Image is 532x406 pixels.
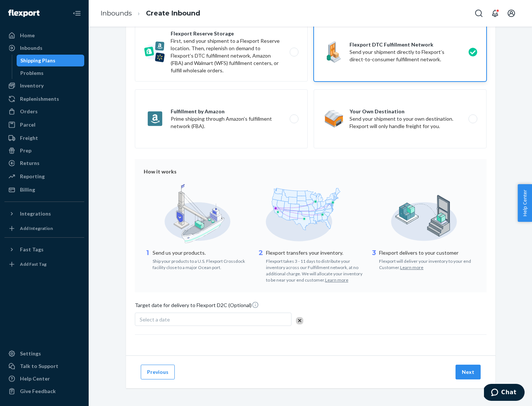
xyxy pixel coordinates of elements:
div: Settings [20,350,41,357]
div: Inbounds [20,44,42,52]
img: Flexport logo [8,10,40,17]
div: 1 [144,248,151,271]
div: Orders [20,108,38,115]
button: Next [456,365,481,379]
div: Integrations [20,210,51,217]
button: Previous [141,365,175,379]
div: Flexport will deliver your inventory to your end Customer. [379,257,478,271]
div: Add Fast Tag [20,261,47,267]
a: Reporting [4,171,84,182]
button: Open account menu [504,6,519,21]
div: How it works [144,168,478,175]
div: Replenishments [20,95,59,103]
div: 2 [257,248,265,283]
div: Ship your products to a U.S. Flexport Crossdock facility close to a major Ocean port. [153,257,251,271]
a: Settings [4,348,84,359]
a: Orders [4,106,84,117]
div: Talk to Support [20,362,58,370]
a: Inventory [4,80,84,92]
div: Prep [20,147,31,154]
div: Fast Tags [20,246,44,253]
a: Prep [4,145,84,156]
button: Learn more [325,277,348,283]
div: Flexport takes 3 - 11 days to distribute your inventory across our Fulfillment network, at no add... [266,257,365,283]
div: 3 [370,248,378,271]
p: Flexport transfers your inventory. [266,249,365,257]
span: Select a date [140,316,170,323]
a: Freight [4,132,84,144]
ol: breadcrumbs [95,3,206,24]
button: Open Search Box [471,6,486,21]
iframe: Opens a widget where you can chat to one of our agents [484,384,525,402]
p: Send us your products. [153,249,251,257]
div: Freight [20,134,38,142]
a: Home [4,30,84,41]
a: Inbounds [100,9,132,17]
div: Returns [20,159,40,167]
div: Inventory [20,82,44,89]
div: Home [20,32,35,39]
div: Give Feedback [20,388,56,395]
a: Add Integration [4,223,84,234]
a: Add Fast Tag [4,258,84,270]
button: Fast Tags [4,244,84,255]
button: Integrations [4,208,84,220]
p: Flexport delivers to your customer [379,249,478,257]
button: Learn more [400,264,423,271]
a: Problems [17,67,85,79]
button: Open notifications [488,6,502,21]
a: Replenishments [4,93,84,105]
a: Returns [4,157,84,169]
div: Shipping Plans [20,57,55,64]
a: Parcel [4,119,84,131]
a: Inbounds [4,42,84,54]
div: Help Center [20,375,50,382]
a: Create Inbound [146,9,200,17]
span: Target date for delivery to Flexport D2C (Optional) [135,301,259,312]
button: Close Navigation [69,6,84,21]
div: Add Integration [20,225,53,231]
div: Parcel [20,121,35,128]
div: Billing [20,186,35,193]
a: Shipping Plans [17,55,85,66]
button: Help Center [518,184,532,222]
div: Reporting [20,173,45,180]
div: Problems [20,69,44,77]
a: Help Center [4,373,84,385]
button: Give Feedback [4,385,84,397]
a: Billing [4,184,84,196]
button: Talk to Support [4,360,84,372]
